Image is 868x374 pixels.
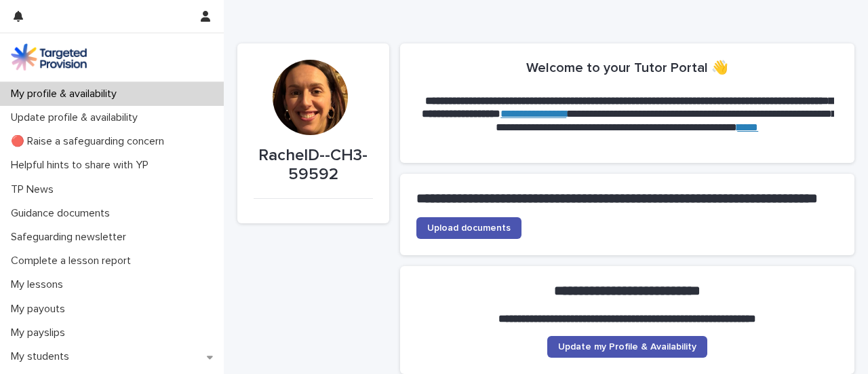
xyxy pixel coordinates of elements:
span: Upload documents [427,223,511,233]
p: TP News [5,183,64,196]
p: My students [5,350,80,363]
a: Upload documents [416,217,521,239]
p: My payouts [5,303,76,316]
p: Update profile & availability [5,111,149,124]
a: Update my Profile & Availability [547,336,707,358]
p: My lessons [5,278,74,291]
img: M5nRWzHhSzIhMunXDL62 [11,43,87,71]
p: RachelD--CH3-59592 [254,146,373,185]
p: Helpful hints to share with YP [5,159,159,172]
p: Complete a lesson report [5,255,142,267]
p: My profile & availability [5,88,127,100]
p: 🔴 Raise a safeguarding concern [5,135,175,148]
span: Update my Profile & Availability [558,342,696,352]
h2: Welcome to your Tutor Portal 👋 [526,60,728,76]
p: Safeguarding newsletter [5,231,137,244]
p: My payslips [5,326,76,339]
p: Guidance documents [5,207,121,220]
